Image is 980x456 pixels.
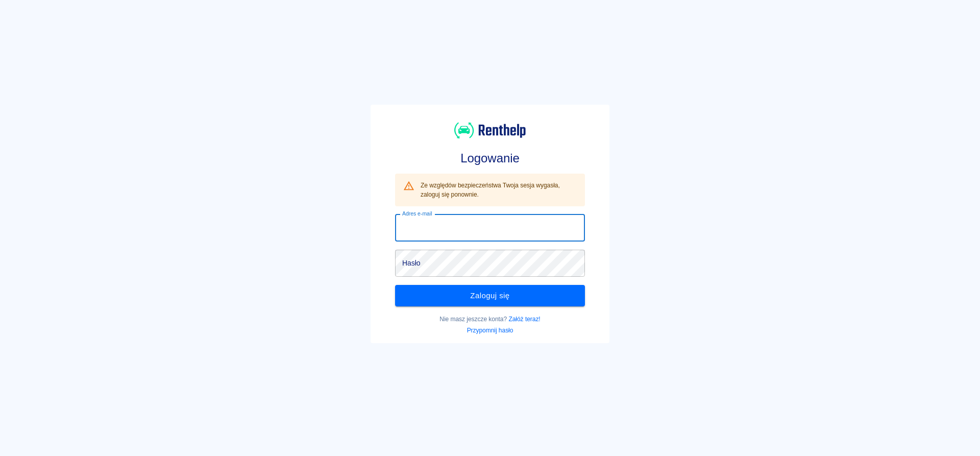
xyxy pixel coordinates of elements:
[395,315,585,324] p: Nie masz jeszcze konta?
[395,151,585,165] h3: Logowanie
[467,327,513,334] a: Przypomnij hasło
[508,316,540,323] a: Załóż teraz!
[454,121,526,140] img: Renthelp logo
[402,210,432,218] label: Adres e-mail
[421,177,577,203] div: Ze względów bezpieczeństwa Twoja sesja wygasła, zaloguj się ponownie.
[395,285,585,306] button: Zaloguj się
